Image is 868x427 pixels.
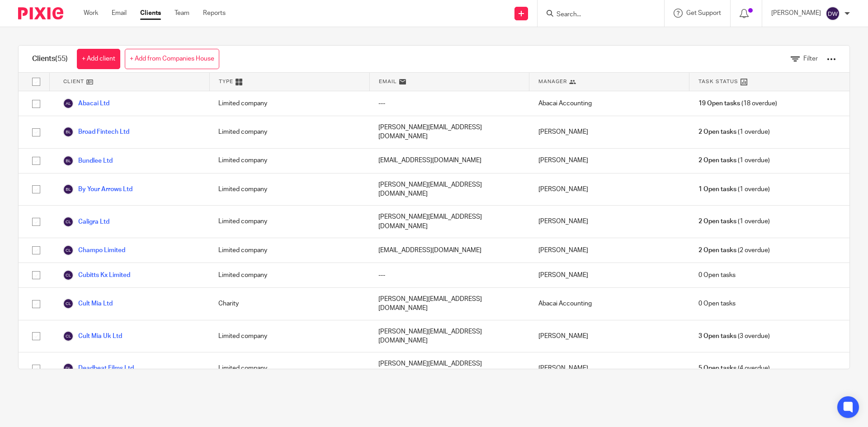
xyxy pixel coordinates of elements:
[63,245,74,256] img: svg%3E
[63,270,74,281] img: svg%3E
[63,363,74,374] img: svg%3E
[698,271,736,280] span: 0 Open tasks
[209,116,369,148] div: Limited company
[698,332,770,341] span: (3 overdue)
[175,9,189,18] a: Team
[556,11,637,19] input: Search
[140,9,161,18] a: Clients
[112,9,127,18] a: Email
[686,10,721,16] span: Get Support
[698,99,777,108] span: (18 overdue)
[63,331,122,342] a: Cult Mia Uk Ltd
[63,184,74,195] img: svg%3E
[698,217,736,226] span: 2 Open tasks
[698,99,740,108] span: 19 Open tasks
[698,156,770,165] span: (1 overdue)
[698,127,770,136] span: (1 overdue)
[209,238,369,263] div: Limited company
[63,245,125,256] a: Champo Limited
[18,7,63,19] img: Pixie
[803,56,818,62] span: Filter
[698,246,736,255] span: 2 Open tasks
[63,216,74,227] img: svg%3E
[698,185,736,194] span: 1 Open tasks
[32,54,68,64] h1: Clients
[77,49,120,69] a: + Add client
[369,352,529,385] div: [PERSON_NAME][EMAIL_ADDRESS][DOMAIN_NAME]
[698,332,736,341] span: 3 Open tasks
[369,320,529,352] div: [PERSON_NAME][EMAIL_ADDRESS][DOMAIN_NAME]
[63,155,74,166] img: svg%3E
[369,174,529,206] div: [PERSON_NAME][EMAIL_ADDRESS][DOMAIN_NAME]
[209,91,369,116] div: Limited company
[698,364,736,373] span: 5 Open tasks
[63,298,74,309] img: svg%3E
[369,238,529,263] div: [EMAIL_ADDRESS][DOMAIN_NAME]
[55,55,68,62] span: (55)
[63,127,129,137] a: Broad Fintech Ltd
[125,49,219,69] a: + Add from Companies House
[84,9,98,18] a: Work
[63,331,74,342] img: svg%3E
[771,9,821,18] p: [PERSON_NAME]
[538,78,567,85] span: Manager
[529,116,689,148] div: [PERSON_NAME]
[63,270,130,281] a: Cubitts Kx Limited
[209,352,369,385] div: Limited company
[63,98,109,109] a: Abacai Ltd
[63,98,74,109] img: svg%3E
[529,174,689,206] div: [PERSON_NAME]
[369,206,529,238] div: [PERSON_NAME][EMAIL_ADDRESS][DOMAIN_NAME]
[369,288,529,320] div: [PERSON_NAME][EMAIL_ADDRESS][DOMAIN_NAME]
[209,288,369,320] div: Charity
[369,263,529,287] div: ---
[379,78,397,85] span: Email
[698,127,736,136] span: 2 Open tasks
[698,299,736,308] span: 0 Open tasks
[219,78,233,85] span: Type
[698,246,770,255] span: (2 overdue)
[63,298,113,309] a: Cult Mia Ltd
[698,156,736,165] span: 2 Open tasks
[369,116,529,148] div: [PERSON_NAME][EMAIL_ADDRESS][DOMAIN_NAME]
[209,320,369,352] div: Limited company
[529,149,689,173] div: [PERSON_NAME]
[369,149,529,173] div: [EMAIL_ADDRESS][DOMAIN_NAME]
[63,78,84,85] span: Client
[63,216,109,227] a: Caligra Ltd
[63,363,135,374] a: Deadbeat Films Ltd.
[209,149,369,173] div: Limited company
[203,9,226,18] a: Reports
[698,217,770,226] span: (1 overdue)
[529,320,689,352] div: [PERSON_NAME]
[209,206,369,238] div: Limited company
[63,184,132,195] a: By Your Arrows Ltd
[826,6,840,21] img: svg%3E
[698,185,770,194] span: (1 overdue)
[529,206,689,238] div: [PERSON_NAME]
[698,78,738,85] span: Task Status
[529,238,689,263] div: [PERSON_NAME]
[209,174,369,206] div: Limited company
[209,263,369,287] div: Limited company
[63,155,113,166] a: Bundlee Ltd
[529,288,689,320] div: Abacai Accounting
[369,91,529,116] div: ---
[28,73,45,90] input: Select all
[698,364,770,373] span: (4 overdue)
[529,263,689,287] div: [PERSON_NAME]
[63,127,74,137] img: svg%3E
[529,91,689,116] div: Abacai Accounting
[529,352,689,385] div: [PERSON_NAME]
